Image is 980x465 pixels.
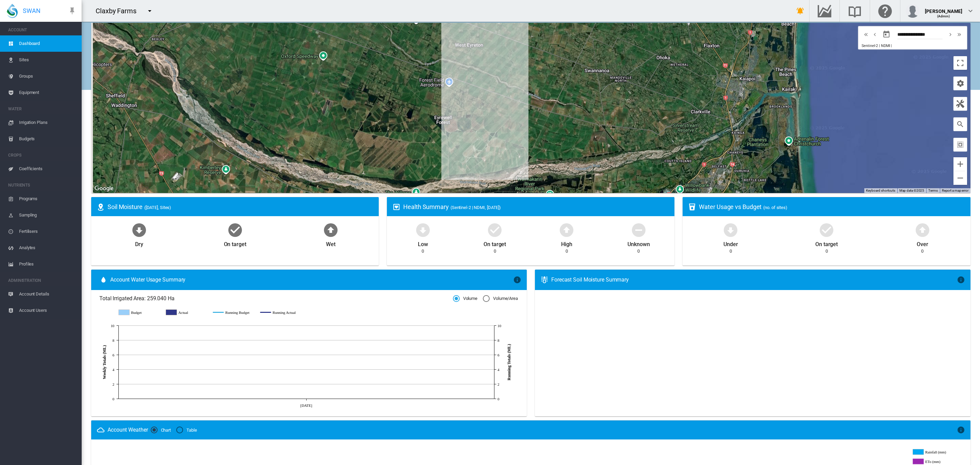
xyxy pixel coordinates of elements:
span: | [891,44,892,48]
button: Zoom in [953,157,967,171]
button: icon-cog [953,77,967,90]
md-icon: Go to the Data Hub [816,7,833,15]
button: icon-bell-ring [794,4,807,18]
md-icon: icon-menu-down [146,7,154,15]
md-icon: icon-arrow-up-bold-circle [914,222,931,238]
md-icon: icon-cog [956,79,964,87]
span: (Sentinel-2 | NDMI, [DATE]) [451,205,501,210]
div: 0 [921,248,924,254]
span: Equipment [19,84,76,101]
span: WATER [8,103,76,114]
tspan: 8 [497,338,500,342]
button: icon-magnify [953,117,967,131]
md-icon: icon-chevron-right [947,30,954,38]
img: SWAN-Landscape-Logo-Colour-drop.png [7,4,18,18]
div: On target [224,238,246,248]
md-icon: icon-select-all [956,141,964,149]
span: Analytes [19,240,76,256]
tspan: 6 [497,353,500,357]
span: NUTRIENTS [8,180,76,191]
div: 0 [422,248,424,254]
span: Account Users [19,302,76,319]
g: Budget [119,309,159,316]
tspan: 10 [111,324,114,328]
md-icon: icon-thermometer-lines [540,276,549,284]
tspan: Running Totals (ML) [507,344,511,381]
g: Running Actual [260,309,301,316]
div: High [561,238,572,248]
span: Account Details [19,286,76,302]
tspan: 8 [113,338,115,342]
div: Wet [326,238,336,248]
div: Health Summary [403,203,669,211]
span: Account Water Usage Summary [110,276,513,284]
button: icon-chevron-double-left [862,30,870,38]
span: Profiles [19,256,76,272]
span: (no. of sites) [763,205,787,210]
g: Rainfall (mm) [913,449,958,455]
div: Soil Moisture [108,203,373,211]
md-icon: icon-chevron-double-right [955,30,963,38]
span: CROPS [8,150,76,161]
div: Dry [135,238,143,248]
tspan: [DATE] [300,403,312,407]
button: Toggle fullscreen view [953,56,967,70]
span: ADMINISTRATION [8,275,76,286]
div: 0 [826,248,828,254]
span: Groups [19,68,76,84]
span: ACCOUNT [8,25,76,35]
span: Map data ©2025 [899,189,925,192]
img: Google [93,184,115,193]
md-radio-button: Table [176,427,197,433]
md-icon: icon-checkbox-marked-circle [818,222,835,238]
div: Account Weather [108,426,148,434]
md-icon: icon-arrow-up-bold-circle [558,222,575,238]
button: icon-chevron-left [870,30,879,38]
a: Terms [928,189,938,192]
md-icon: icon-arrow-down-bold-circle [722,222,739,238]
span: Fertilisers [19,223,76,240]
md-icon: icon-chevron-left [871,30,879,38]
md-icon: icon-bell-ring [796,7,804,15]
span: Sampling [19,207,76,223]
div: 0 [494,248,496,254]
md-icon: icon-weather-cloudy [97,426,105,434]
span: Coefficients [19,161,76,177]
md-icon: Search the knowledge base [847,7,863,15]
md-radio-button: Volume [453,295,477,302]
tspan: 2 [497,382,499,386]
div: On target [815,238,838,248]
div: 0 [730,248,732,254]
tspan: 6 [113,353,115,357]
md-icon: icon-water [99,276,108,284]
button: Zoom out [953,171,967,185]
md-icon: icon-minus-circle [631,222,647,238]
tspan: 0 [497,397,500,401]
button: icon-chevron-double-right [955,30,964,38]
button: Keyboard shortcuts [866,188,895,193]
g: ETo (mm) [913,459,958,465]
div: Water Usage vs Budget [699,203,965,211]
span: Total Irrigated Area: 259.040 Ha [99,295,453,302]
g: Actual [166,309,207,316]
button: icon-chevron-right [946,30,955,38]
tspan: 4 [113,368,115,372]
md-icon: icon-checkbox-marked-circle [227,222,243,238]
span: (Admin) [937,14,950,18]
md-icon: Click here for help [877,7,893,15]
span: Sentinel-2 | NDMI [862,44,890,48]
div: 0 [566,248,568,254]
span: Sites [19,52,76,68]
tspan: 10 [497,324,501,328]
md-icon: icon-magnify [956,120,964,128]
button: icon-menu-down [143,4,157,18]
div: Under [723,238,738,248]
div: Low [418,238,428,248]
div: Over [917,238,928,248]
md-icon: icon-heart-box-outline [392,203,401,211]
tspan: 0 [113,397,115,401]
span: ([DATE], Sites) [144,205,171,210]
span: Budgets [19,131,76,147]
md-icon: icon-arrow-down-bold-circle [131,222,147,238]
div: 0 [637,248,640,254]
